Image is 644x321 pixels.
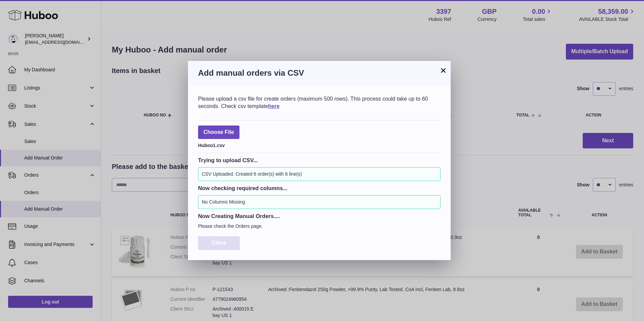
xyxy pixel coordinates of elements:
a: here [268,103,280,109]
h3: Trying to upload CSV... [198,156,441,164]
h3: Add manual orders via CSV [198,68,441,78]
button: × [439,66,447,74]
span: Close [212,240,226,246]
div: CSV Uploaded. Created 6 order(s) with 6 line(s) [198,167,441,181]
div: No Columns Missing [198,195,441,209]
h3: Now checking required columns... [198,184,441,192]
button: Close [198,236,240,250]
span: Choose File [198,126,239,139]
div: Huboo1.csv [198,141,441,149]
div: Please upload a csv file for create orders (maximum 500 rows). This process could take up to 60 s... [198,95,441,110]
h3: Now Creating Manual Orders.... [198,212,441,220]
p: Please check the Orders page. [198,223,441,229]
